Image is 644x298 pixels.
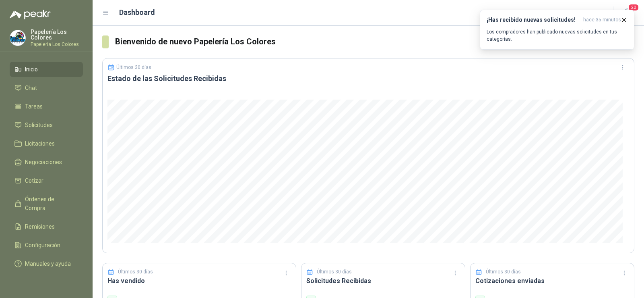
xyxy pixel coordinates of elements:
h3: Cotizaciones enviadas [475,276,629,286]
p: Papelería Los Colores [31,29,83,40]
a: Tareas [10,99,83,114]
p: Últimos 30 días [116,65,151,70]
a: Negociaciones [10,154,83,170]
p: Últimos 30 días [317,268,352,276]
img: Company Logo [10,30,25,46]
span: Órdenes de Compra [25,195,75,213]
p: Los compradores han publicado nuevas solicitudes en tus categorías. [487,28,627,43]
button: ¡Has recibido nuevas solicitudes!hace 35 minutos Los compradores han publicado nuevas solicitudes... [480,10,634,50]
span: Inicio [25,65,38,74]
h3: Bienvenido de nuevo Papelería Los Colores [115,35,634,48]
span: Negociaciones [25,158,62,167]
span: Solicitudes [25,121,53,129]
h3: Solicitudes Recibidas [306,276,460,286]
a: Inicio [10,62,83,77]
p: Últimos 30 días [118,268,153,276]
a: Remisiones [10,219,83,234]
span: Cotizar [25,176,43,185]
a: Órdenes de Compra [10,192,83,216]
span: 20 [628,4,639,11]
span: Licitaciones [25,139,55,148]
a: Licitaciones [10,136,83,151]
a: Manuales y ayuda [10,256,83,271]
span: Tareas [25,102,43,111]
a: Configuración [10,238,83,253]
h3: ¡Has recibido nuevas solicitudes! [487,17,580,23]
h3: Estado de las Solicitudes Recibidas [107,74,629,83]
p: Últimos 30 días [486,268,521,276]
img: Logo peakr [10,10,51,19]
span: hace 35 minutos [583,17,621,23]
a: Solicitudes [10,117,83,133]
span: Chat [25,83,37,92]
a: Chat [10,80,83,96]
a: Cotizar [10,173,83,188]
button: 20 [620,6,634,20]
h3: Has vendido [107,276,291,286]
span: Manuales y ayuda [25,259,71,268]
p: Papeleria Los Colores [31,42,83,47]
span: Remisiones [25,222,55,231]
h1: Dashboard [119,7,155,18]
span: Configuración [25,241,60,250]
